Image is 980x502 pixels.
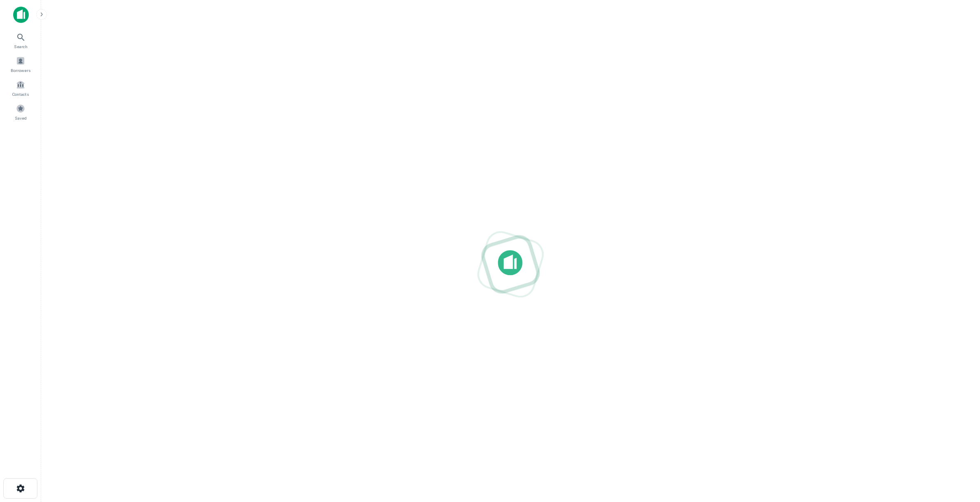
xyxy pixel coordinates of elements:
[2,77,39,99] a: Contacts
[2,53,39,75] a: Borrowers
[15,115,27,121] span: Saved
[2,101,39,123] a: Saved
[2,29,39,51] a: Search
[11,67,30,74] span: Borrowers
[13,7,29,23] img: capitalize-icon.png
[14,43,28,50] span: Search
[12,91,29,97] span: Contacts
[939,436,980,476] iframe: Chat Widget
